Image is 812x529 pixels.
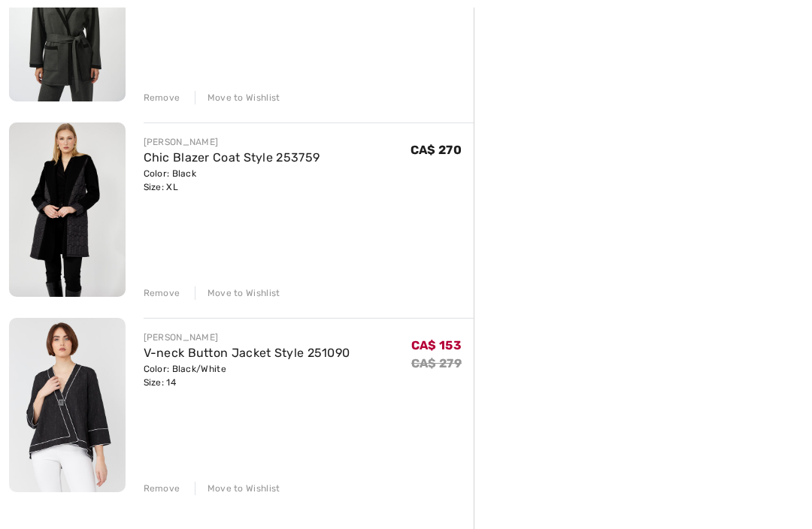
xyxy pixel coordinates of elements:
div: [PERSON_NAME] [144,135,320,149]
div: Move to Wishlist [195,482,280,495]
div: Color: Black/White Size: 14 [144,362,350,389]
a: V-neck Button Jacket Style 251090 [144,346,350,360]
div: Remove [144,286,180,300]
img: Chic Blazer Coat Style 253759 [9,122,126,297]
span: CA$ 153 [411,338,462,352]
div: Move to Wishlist [195,91,280,104]
div: Move to Wishlist [195,286,280,300]
div: Remove [144,482,180,495]
img: V-neck Button Jacket Style 251090 [9,318,126,492]
s: CA$ 279 [411,356,462,370]
div: Remove [144,91,180,104]
span: CA$ 270 [411,143,462,157]
div: Color: Black Size: XL [144,167,320,194]
a: Chic Blazer Coat Style 253759 [144,150,320,165]
div: [PERSON_NAME] [144,331,350,344]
